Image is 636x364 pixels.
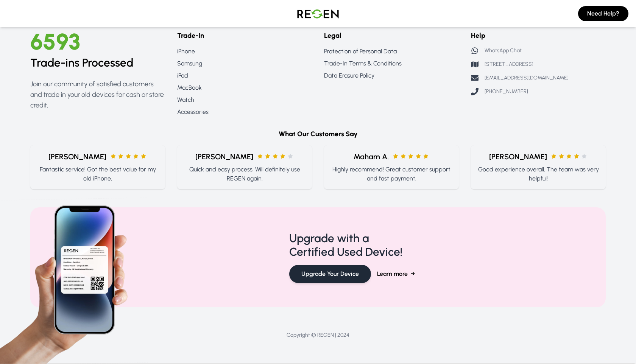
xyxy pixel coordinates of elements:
[377,265,415,283] button: Learn more→
[578,6,628,21] button: Need Help?
[485,47,522,54] p: WhatsApp Chat
[36,165,159,183] p: Fantastic service! Got the best value for my old iPhone.
[485,74,569,82] p: [EMAIL_ADDRESS][DOMAIN_NAME]
[48,151,106,162] span: [PERSON_NAME]
[30,79,165,110] p: Join our community of satisfied customers and trade in your old devices for cash or store credit.
[291,3,344,24] img: Logo
[471,30,606,41] h6: Help
[377,269,408,278] span: Learn more
[30,56,165,70] h2: Trade-ins Processed
[177,59,312,68] a: Samsung
[183,165,306,183] p: Quick and easy process. Will definitely use REGEN again.
[177,83,312,92] a: MacBook
[477,165,600,183] p: Good experience overall. The team was very helpful!
[411,269,415,278] span: →
[195,151,253,162] span: [PERSON_NAME]
[177,30,312,41] h6: Trade-In
[485,88,528,95] p: [PHONE_NUMBER]
[324,59,459,68] a: Trade-In Terms & Conditions
[485,61,533,68] p: [STREET_ADDRESS]
[177,107,312,117] a: Accessories
[177,71,312,80] a: iPad
[324,71,459,80] a: Data Erasure Policy
[177,47,312,56] a: iPhone
[324,30,459,41] h6: Legal
[30,28,80,55] span: 6593
[177,95,312,104] a: Watch
[289,232,402,259] h4: Upgrade with a Certified Used Device!
[324,47,459,56] a: Protection of Personal Data
[330,165,453,183] p: Highly recommend! Great customer support and fast payment.
[489,151,547,162] span: [PERSON_NAME]
[289,265,371,283] button: Upgrade Your Device
[354,151,389,162] span: Maham A.
[30,129,606,139] h6: What Our Customers Say
[30,331,606,339] p: Copyright © REGEN | 2024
